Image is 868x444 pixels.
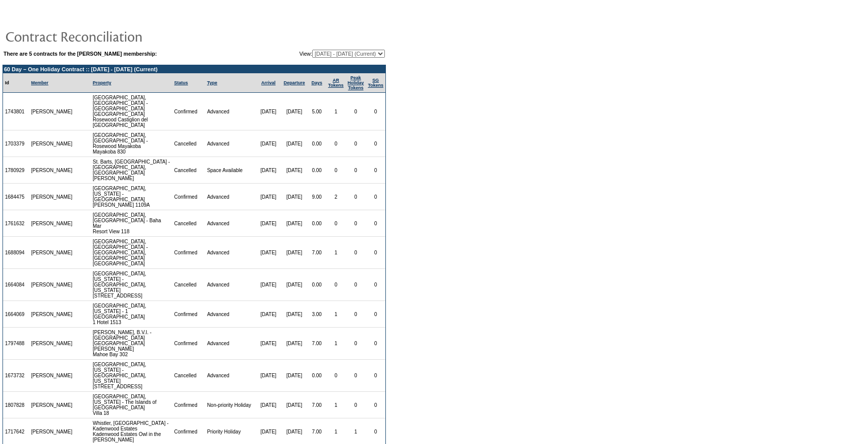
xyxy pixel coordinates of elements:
[326,269,346,301] td: 0
[281,301,308,328] td: [DATE]
[205,237,256,269] td: Advanced
[3,184,29,210] td: 1684475
[256,210,281,237] td: [DATE]
[281,210,308,237] td: [DATE]
[308,184,326,210] td: 9.00
[308,157,326,184] td: 0.00
[249,50,385,58] td: View:
[281,360,308,392] td: [DATE]
[366,237,385,269] td: 0
[346,269,366,301] td: 0
[326,210,346,237] td: 0
[326,392,346,418] td: 1
[172,130,205,157] td: Cancelled
[91,392,172,418] td: [GEOGRAPHIC_DATA], [US_STATE] - The Islands of [GEOGRAPHIC_DATA] Villa 18
[348,75,364,90] a: Peak HolidayTokens
[256,157,281,184] td: [DATE]
[172,237,205,269] td: Confirmed
[3,73,29,93] td: Id
[91,328,172,360] td: [PERSON_NAME], B.V.I. - [GEOGRAPHIC_DATA] [GEOGRAPHIC_DATA][PERSON_NAME] Mahoe Bay 302
[172,93,205,130] td: Confirmed
[205,328,256,360] td: Advanced
[308,237,326,269] td: 7.00
[346,360,366,392] td: 0
[29,301,75,328] td: [PERSON_NAME]
[91,360,172,392] td: [GEOGRAPHIC_DATA], [US_STATE] - [GEOGRAPHIC_DATA], [US_STATE] [STREET_ADDRESS]
[366,360,385,392] td: 0
[91,93,172,130] td: [GEOGRAPHIC_DATA], [GEOGRAPHIC_DATA] - [GEOGRAPHIC_DATA] [GEOGRAPHIC_DATA] Rosewood Castiglion de...
[91,130,172,157] td: [GEOGRAPHIC_DATA], [GEOGRAPHIC_DATA] - Rosewood Mayakoba Mayakoba 830
[3,65,385,73] td: 60 Day – One Holiday Contract :: [DATE] - [DATE] (Current)
[256,130,281,157] td: [DATE]
[366,392,385,418] td: 0
[326,184,346,210] td: 2
[366,93,385,130] td: 0
[172,301,205,328] td: Confirmed
[3,360,29,392] td: 1673732
[29,210,75,237] td: [PERSON_NAME]
[281,130,308,157] td: [DATE]
[346,157,366,184] td: 0
[3,210,29,237] td: 1761632
[3,237,29,269] td: 1688094
[205,210,256,237] td: Advanced
[5,26,205,46] img: pgTtlContractReconciliation.gif
[174,80,188,85] a: Status
[29,392,75,418] td: [PERSON_NAME]
[346,184,366,210] td: 0
[366,157,385,184] td: 0
[308,301,326,328] td: 3.00
[29,157,75,184] td: [PERSON_NAME]
[4,51,157,57] b: There are 5 contracts for the [PERSON_NAME] membership:
[366,269,385,301] td: 0
[256,328,281,360] td: [DATE]
[281,93,308,130] td: [DATE]
[281,328,308,360] td: [DATE]
[3,93,29,130] td: 1743801
[346,392,366,418] td: 0
[366,328,385,360] td: 0
[91,210,172,237] td: [GEOGRAPHIC_DATA], [GEOGRAPHIC_DATA] - Baha Mar Resort View 118
[256,184,281,210] td: [DATE]
[366,301,385,328] td: 0
[284,80,305,85] a: Departure
[172,360,205,392] td: Cancelled
[346,130,366,157] td: 0
[29,93,75,130] td: [PERSON_NAME]
[3,157,29,184] td: 1780929
[3,130,29,157] td: 1703379
[29,184,75,210] td: [PERSON_NAME]
[326,130,346,157] td: 0
[366,184,385,210] td: 0
[172,210,205,237] td: Cancelled
[205,157,256,184] td: Space Available
[346,328,366,360] td: 0
[256,360,281,392] td: [DATE]
[326,157,346,184] td: 0
[346,237,366,269] td: 0
[346,93,366,130] td: 0
[29,130,75,157] td: [PERSON_NAME]
[281,157,308,184] td: [DATE]
[3,392,29,418] td: 1807828
[308,328,326,360] td: 7.00
[91,269,172,301] td: [GEOGRAPHIC_DATA], [US_STATE] - [GEOGRAPHIC_DATA], [US_STATE] [STREET_ADDRESS]
[172,269,205,301] td: Cancelled
[205,184,256,210] td: Advanced
[172,157,205,184] td: Cancelled
[261,80,276,85] a: Arrival
[346,301,366,328] td: 0
[326,360,346,392] td: 0
[29,328,75,360] td: [PERSON_NAME]
[91,237,172,269] td: [GEOGRAPHIC_DATA], [GEOGRAPHIC_DATA] - [GEOGRAPHIC_DATA], [GEOGRAPHIC_DATA] [GEOGRAPHIC_DATA]
[346,210,366,237] td: 0
[281,184,308,210] td: [DATE]
[328,78,344,88] a: ARTokens
[256,93,281,130] td: [DATE]
[3,269,29,301] td: 1664084
[281,392,308,418] td: [DATE]
[205,392,256,418] td: Non-priority Holiday
[256,392,281,418] td: [DATE]
[29,237,75,269] td: [PERSON_NAME]
[311,80,322,85] a: Days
